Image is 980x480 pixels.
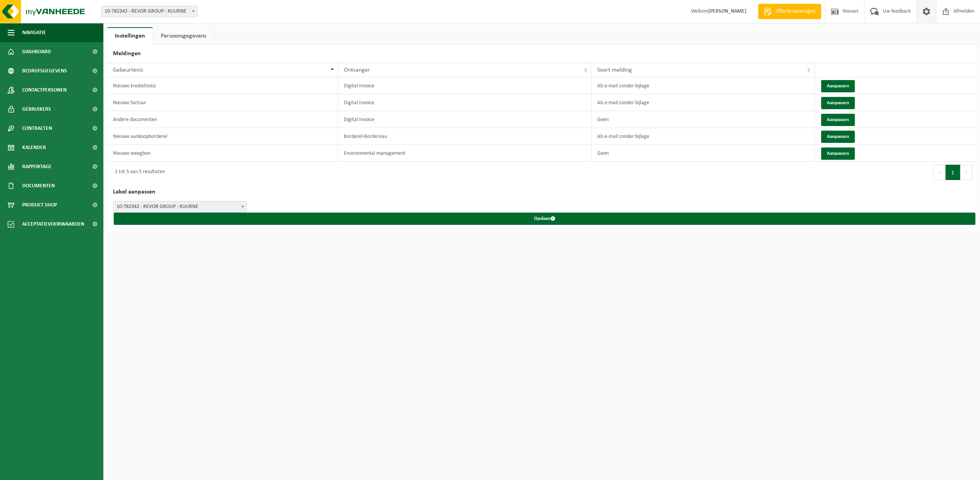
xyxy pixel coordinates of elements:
[113,201,247,213] span: 10-782342 - REVOR GROUP - KUURNE
[821,147,855,160] button: Aanpassen
[107,77,338,94] td: Nieuwe kredietnota
[338,94,591,111] td: Digital Invoice
[960,165,972,180] button: Next
[107,94,338,111] td: Nieuwe factuur
[113,67,143,73] span: Gebeurtenis
[22,80,67,100] span: Contactpersonen
[946,165,960,180] button: 1
[821,80,855,92] button: Aanpassen
[101,6,197,17] span: 10-782342 - REVOR GROUP - KUURNE
[591,145,815,162] td: Geen
[22,157,52,176] span: Rapportage
[22,195,57,215] span: Product Shop
[22,176,55,195] span: Documenten
[113,202,247,212] span: 10-782342 - REVOR GROUP - KUURNE
[338,111,591,128] td: Digital Invoice
[107,111,338,128] td: Andere documenten
[107,183,976,201] h2: Label aanpassen
[338,145,591,162] td: Environmental management
[774,8,817,15] span: Offerte aanvragen
[933,165,946,180] button: Previous
[22,61,67,80] span: Bedrijfsgegevens
[591,94,815,111] td: Als e-mail zonder bijlage
[107,45,976,63] h2: Meldingen
[22,42,51,61] span: Dashboard
[821,114,855,126] button: Aanpassen
[22,100,51,119] span: Gebruikers
[114,213,975,225] button: Opslaan
[338,77,591,94] td: Digital Invoice
[758,4,821,19] a: Offerte aanvragen
[597,67,632,73] span: Soort melding
[591,77,815,94] td: Als e-mail zonder bijlage
[338,128,591,145] td: Borderel-Bordereau
[22,119,52,138] span: Contracten
[22,23,46,42] span: Navigatie
[344,67,370,73] span: Ontvanger
[111,165,165,179] div: 1 tot 5 van 5 resultaten
[107,128,338,145] td: Nieuwe aankoopborderel
[107,145,338,162] td: Nieuwe weegbon
[22,138,46,157] span: Kalender
[22,215,84,234] span: Acceptatievoorwaarden
[153,27,214,45] a: Persoonsgegevens
[107,27,153,45] a: Instellingen
[591,128,815,145] td: Als e-mail zonder bijlage
[708,8,746,14] strong: [PERSON_NAME]
[821,97,855,109] button: Aanpassen
[821,131,855,143] button: Aanpassen
[591,111,815,128] td: Geen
